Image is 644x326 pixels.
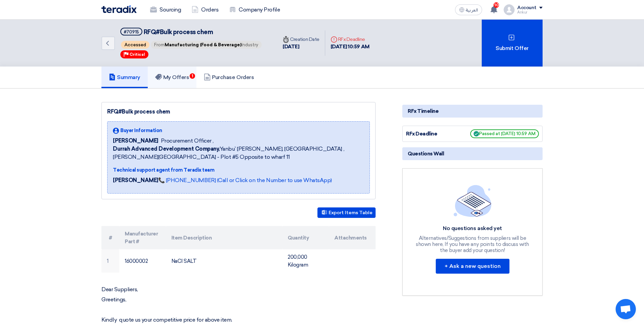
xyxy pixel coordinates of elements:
a: Open chat [616,299,636,319]
th: Attachments [329,226,376,249]
a: Purchase Orders [196,67,261,88]
span: From Industry [151,41,262,49]
div: RFx Deadline [331,36,369,43]
td: 16000002 [119,249,166,273]
td: 1 [101,249,119,273]
div: Account [517,5,536,11]
a: 📞 [PHONE_NUMBER] (Call or Click on the Number to use WhatsApp) [158,177,332,183]
div: Alternatives/Suggestions from suppliers will be shown here, If you have any points to discuss wit... [415,235,530,253]
div: No questions asked yet [415,225,530,232]
h5: Summary [109,74,140,81]
p: Greetings, [101,296,376,303]
button: + Ask a new question [436,259,509,274]
div: [DATE] [283,43,319,51]
span: Manufacturing (Food & Beverage) [165,42,241,47]
a: Sourcing [145,2,186,17]
span: 1 [190,73,195,79]
td: 200,000 Kilogram [282,249,329,273]
a: Summary [101,67,148,88]
p: Kindly quote us your competitive price for above item. [101,317,376,323]
h5: My Offers [155,74,189,81]
span: Buyer Information [120,127,162,134]
div: Ankur [517,10,543,14]
div: RFx Deadline [406,130,457,138]
div: RFQ#Bulk process chem [107,108,370,116]
button: Export Items Table [317,207,376,218]
strong: [PERSON_NAME] [113,177,158,183]
img: empty_state_list.svg [454,185,492,217]
a: My Offers1 [148,67,197,88]
h5: Purchase Orders [204,74,254,81]
div: Creation Date [283,36,319,43]
span: Accessed [121,41,149,49]
h5: RFQ#Bulk process chem [120,28,262,36]
button: العربية [455,4,482,15]
span: Critical [129,52,145,57]
th: Quantity [282,226,329,249]
td: NaCl SALT [166,249,283,273]
a: Orders [186,2,224,17]
b: Durrah Advanced Development Company, [113,146,220,152]
div: Submit Offer [482,20,543,67]
img: profile_test.png [504,4,515,15]
span: Procurement Officer , [161,137,214,145]
th: Item Description [166,226,283,249]
span: العربية [466,8,478,12]
span: RFQ#Bulk process chem [144,28,213,36]
div: #70915 [124,30,139,34]
p: Dear Suppliers, [101,286,376,293]
div: [DATE] 10:59 AM [331,43,369,51]
a: Company Profile [224,2,285,17]
span: 10 [494,2,499,8]
img: Teradix logo [101,5,137,13]
div: Technical support agent from Teradix team [113,167,364,174]
span: [PERSON_NAME] [113,137,158,145]
th: # [101,226,119,249]
span: Passed at [DATE] 10:59 AM [470,129,539,138]
span: Yanbu` [PERSON_NAME], [GEOGRAPHIC_DATA] ,[PERSON_NAME][GEOGRAPHIC_DATA] - Plot #5 Opposite to wha... [113,145,364,161]
th: Manufacturer Part # [119,226,166,249]
div: RFx Timeline [402,105,543,118]
span: Questions Wall [408,150,444,157]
